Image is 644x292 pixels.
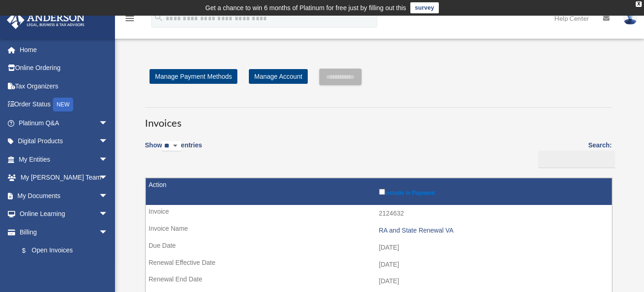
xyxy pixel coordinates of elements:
[99,187,117,205] span: arrow_drop_down
[379,227,608,234] div: RA and State Renewal VA
[145,107,612,130] h3: Invoices
[146,256,612,274] td: [DATE]
[124,13,135,24] i: menu
[146,239,612,257] td: [DATE]
[6,59,122,77] a: Online Ordering
[53,98,73,111] div: NEW
[99,114,117,133] span: arrow_drop_down
[27,245,32,257] span: $
[162,141,181,152] select: Showentries
[6,132,122,151] a: Digital Productsarrow_drop_down
[249,69,308,84] a: Manage Account
[99,205,117,224] span: arrow_drop_down
[6,187,122,205] a: My Documentsarrow_drop_down
[6,77,122,95] a: Tax Organizers
[99,132,117,151] span: arrow_drop_down
[379,187,608,196] label: Include in Payment
[623,12,637,25] img: User Pic
[636,1,642,7] div: close
[535,140,612,168] label: Search:
[146,205,612,222] td: 2124632
[6,150,122,169] a: My Entitiesarrow_drop_down
[6,114,122,132] a: Platinum Q&Aarrow_drop_down
[6,41,122,59] a: Home
[99,223,117,242] span: arrow_drop_down
[6,169,122,187] a: My [PERSON_NAME] Teamarrow_drop_down
[124,16,135,24] a: menu
[410,2,439,13] a: survey
[6,95,122,114] a: Order StatusNEW
[13,241,113,260] a: $Open Invoices
[6,223,117,241] a: Billingarrow_drop_down
[99,169,117,187] span: arrow_drop_down
[99,150,117,169] span: arrow_drop_down
[145,140,202,161] label: Show entries
[538,151,615,168] input: Search:
[6,205,122,223] a: Online Learningarrow_drop_down
[13,260,117,278] a: Past Invoices
[205,2,406,13] div: Get a chance to win 6 months of Platinum for free just by filling out this
[149,69,237,84] a: Manage Payment Methods
[4,11,87,29] img: Anderson Advisors Platinum Portal
[146,273,612,290] td: [DATE]
[154,12,164,23] i: search
[379,189,385,195] input: Include in Payment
